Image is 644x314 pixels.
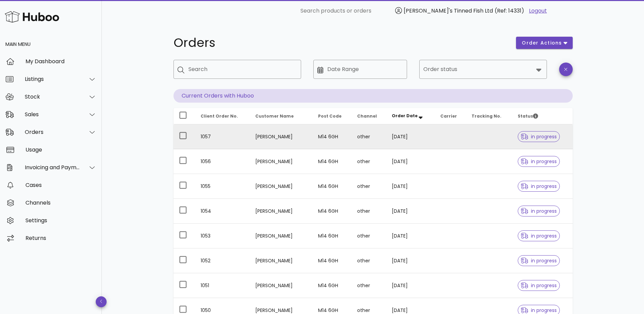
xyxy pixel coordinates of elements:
span: Order Date [392,113,418,119]
div: Returns [25,235,96,241]
a: Logout [529,7,547,15]
div: Listings [25,76,80,82]
span: in progress [521,134,557,139]
td: 1057 [195,124,250,149]
td: 1055 [195,174,250,199]
th: Tracking No. [466,108,512,124]
span: Client Order No. [201,113,238,119]
td: [DATE] [386,174,435,199]
td: [DATE] [386,248,435,273]
td: [DATE] [386,224,435,248]
span: in progress [521,258,557,263]
td: 1054 [195,199,250,224]
td: [DATE] [386,124,435,149]
td: [PERSON_NAME] [250,248,313,273]
th: Carrier [435,108,466,124]
td: M14 6GH [313,174,352,199]
td: M14 6GH [313,224,352,248]
td: other [352,273,386,298]
div: Cases [25,182,96,188]
td: 1053 [195,224,250,248]
span: in progress [521,233,557,238]
div: Sales [25,111,80,118]
span: Customer Name [255,113,294,119]
div: Settings [25,217,96,224]
td: 1052 [195,248,250,273]
td: M14 6GH [313,248,352,273]
img: Huboo Logo [5,10,59,24]
span: Post Code [318,113,342,119]
td: other [352,174,386,199]
div: Order status [419,60,547,79]
td: [DATE] [386,199,435,224]
td: M14 6GH [313,149,352,174]
td: other [352,224,386,248]
th: Customer Name [250,108,313,124]
div: Usage [25,146,96,153]
td: other [352,124,386,149]
td: other [352,149,386,174]
button: order actions [516,37,572,49]
td: [PERSON_NAME] [250,199,313,224]
div: My Dashboard [25,58,96,65]
th: Post Code [313,108,352,124]
span: in progress [521,159,557,164]
td: other [352,199,386,224]
span: Tracking No. [472,113,501,119]
td: 1051 [195,273,250,298]
span: (Ref: 14331) [495,7,524,15]
th: Client Order No. [195,108,250,124]
td: M14 6GH [313,273,352,298]
span: in progress [521,283,557,288]
h1: Orders [173,37,508,49]
td: [DATE] [386,273,435,298]
div: Orders [25,129,80,135]
td: other [352,248,386,273]
td: [DATE] [386,149,435,174]
p: Current Orders with Huboo [173,89,573,103]
span: Carrier [440,113,457,119]
span: in progress [521,308,557,313]
td: [PERSON_NAME] [250,273,313,298]
span: order actions [521,39,562,47]
span: Channel [357,113,377,119]
th: Order Date: Sorted descending. Activate to remove sorting. [386,108,435,124]
span: [PERSON_NAME]'s Tinned Fish Ltd [404,7,493,15]
td: [PERSON_NAME] [250,174,313,199]
th: Status [512,108,572,124]
span: Status [518,113,538,119]
th: Channel [352,108,386,124]
td: 1056 [195,149,250,174]
div: Invoicing and Payments [25,164,80,171]
div: Stock [25,93,80,100]
td: [PERSON_NAME] [250,124,313,149]
td: [PERSON_NAME] [250,224,313,248]
td: M14 6GH [313,124,352,149]
td: M14 6GH [313,199,352,224]
span: in progress [521,184,557,189]
td: [PERSON_NAME] [250,149,313,174]
div: Channels [25,199,96,206]
span: in progress [521,209,557,213]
